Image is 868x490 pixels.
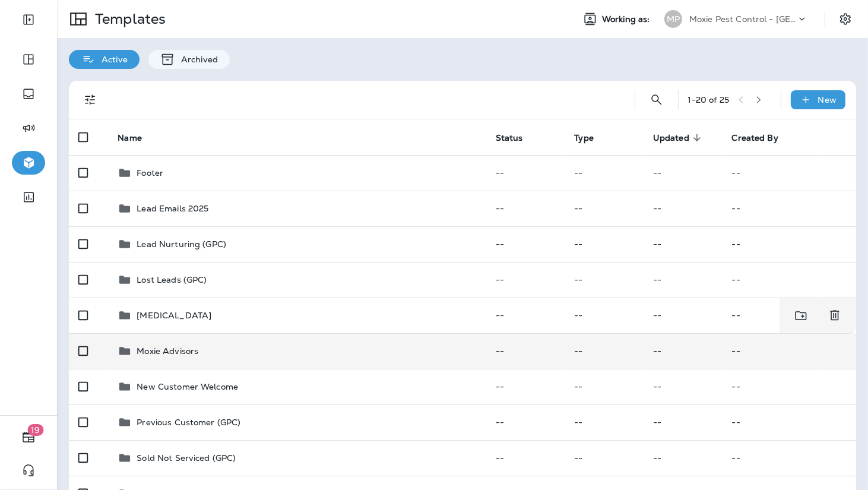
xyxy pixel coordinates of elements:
[602,14,652,24] span: Working as:
[653,132,705,143] span: Updated
[486,226,565,262] td: --
[118,132,157,143] span: Name
[486,404,565,440] td: --
[565,155,644,191] td: --
[137,453,236,463] p: Sold Not Serviced (GPC)
[723,369,856,404] td: --
[12,8,45,31] button: Expand Sidebar
[818,95,837,105] p: New
[175,55,218,64] p: Archived
[574,133,594,143] span: Type
[137,346,198,356] p: Moxie Advisors
[137,239,226,249] p: Lead Nurturing (GPC)
[137,275,207,284] p: Lost Leads (GPC)
[137,418,240,427] p: Previous Customer (GPC)
[732,132,794,143] span: Created By
[644,404,723,440] td: --
[644,298,723,333] td: --
[689,14,796,24] p: Moxie Pest Control - [GEOGRAPHIC_DATA]
[653,133,689,143] span: Updated
[644,262,723,298] td: --
[644,226,723,262] td: --
[644,191,723,226] td: --
[96,55,128,64] p: Active
[137,311,211,320] p: [MEDICAL_DATA]
[723,404,856,440] td: --
[486,440,565,476] td: --
[565,191,644,226] td: --
[789,304,813,328] button: Move to folder
[723,155,856,191] td: --
[496,133,523,143] span: Status
[486,298,565,333] td: --
[565,333,644,369] td: --
[835,8,856,30] button: Settings
[565,369,644,404] td: --
[137,204,208,213] p: Lead Emails 2025
[723,262,856,298] td: --
[644,155,723,191] td: --
[78,88,102,112] button: Filters
[723,333,856,369] td: --
[565,226,644,262] td: --
[644,333,723,369] td: --
[486,191,565,226] td: --
[118,133,142,143] span: Name
[574,132,609,143] span: Type
[664,10,682,28] div: MP
[90,10,166,28] p: Templates
[723,226,856,262] td: --
[565,262,644,298] td: --
[723,298,817,333] td: --
[688,95,729,105] div: 1 - 20 of 25
[565,404,644,440] td: --
[565,298,644,333] td: --
[723,191,856,226] td: --
[723,440,856,476] td: --
[486,333,565,369] td: --
[486,369,565,404] td: --
[486,155,565,191] td: --
[137,382,238,391] p: New Customer Welcome
[565,440,644,476] td: --
[496,132,538,143] span: Status
[486,262,565,298] td: --
[12,425,45,449] button: 19
[823,304,847,328] button: Delete
[644,440,723,476] td: --
[644,369,723,404] td: --
[645,88,669,112] button: Search Templates
[732,133,778,143] span: Created By
[28,424,44,436] span: 19
[137,168,163,178] p: Footer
